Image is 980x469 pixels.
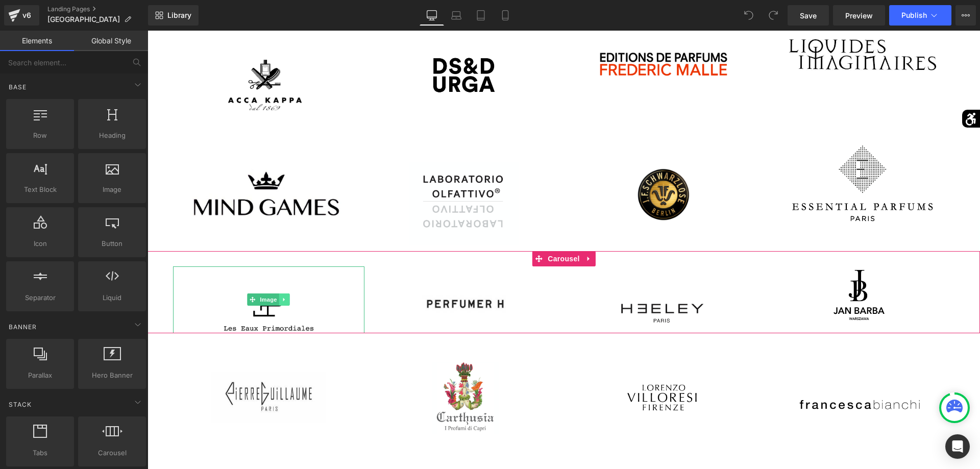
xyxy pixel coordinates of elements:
[9,130,71,141] span: Row
[8,82,28,92] span: Base
[9,184,71,195] span: Text Block
[9,238,71,249] span: Icon
[845,10,873,21] span: Preview
[4,5,39,26] a: v6
[81,184,143,195] span: Image
[889,5,951,26] button: Publish
[47,5,148,13] a: Landing Pages
[132,263,142,275] a: Expand / Collapse
[800,10,817,21] span: Save
[110,263,132,275] span: Image
[81,370,143,381] span: Hero Banner
[9,292,71,303] span: Separator
[420,5,444,26] a: Desktop
[74,31,148,51] a: Global Style
[167,11,191,20] span: Library
[435,220,448,236] a: Expand / Collapse
[763,5,783,26] button: Redo
[739,5,759,26] button: Undo
[148,5,199,26] a: New Library
[9,370,71,381] span: Parallax
[9,448,71,458] span: Tabs
[81,448,143,458] span: Carousel
[469,5,493,26] a: Tablet
[81,292,143,303] span: Liquid
[444,5,469,26] a: Laptop
[20,9,33,22] div: v6
[8,322,38,332] span: Banner
[901,11,927,19] span: Publish
[945,434,970,459] div: Open Intercom Messenger
[81,130,143,141] span: Heading
[955,5,976,26] button: More
[493,5,518,26] a: Mobile
[81,238,143,249] span: Button
[8,400,33,409] span: Stack
[398,220,434,236] span: Carousel
[833,5,885,26] a: Preview
[47,15,120,23] span: [GEOGRAPHIC_DATA]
